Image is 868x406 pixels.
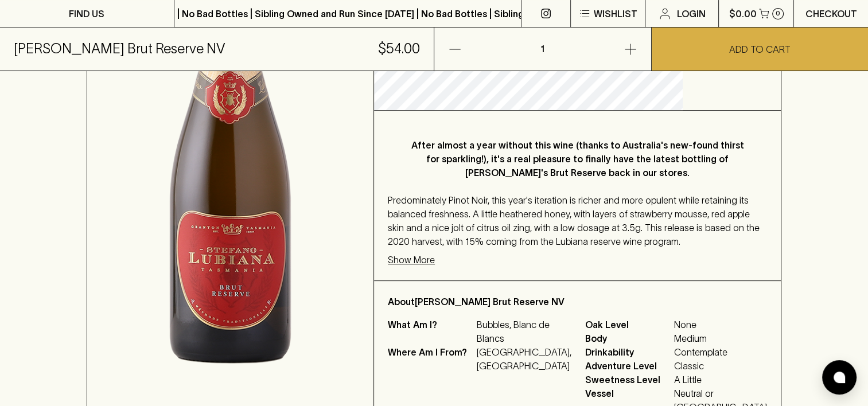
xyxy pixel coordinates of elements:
span: Adventure Level [585,359,671,373]
h5: [PERSON_NAME] Brut Reserve NV [14,40,225,58]
span: Sweetness Level [585,373,671,387]
button: ADD TO CART [652,28,868,71]
span: Oak Level [585,318,671,331]
span: Medium [674,331,767,345]
p: $0.00 [729,7,757,21]
span: Body [585,331,671,345]
p: Where Am I From? [388,345,474,373]
span: Contemplate [674,345,767,359]
p: Checkout [805,7,857,21]
p: 0 [776,10,780,17]
span: Predominately Pinot Noir, this year's iteration is richer and more opulent while retaining its ba... [388,195,760,247]
span: None [674,318,767,331]
p: ADD TO CART [729,42,791,56]
span: Classic [674,359,767,373]
p: 1 [529,28,556,71]
span: A Little [674,373,767,387]
p: FIND US [69,7,104,21]
h5: $54.00 [378,40,420,58]
p: Bubbles, Blanc de Blancs [477,318,571,345]
p: Show More [388,253,435,267]
p: After almost a year without this wine (thanks to Australia's new-found thirst for sparkling!), it... [411,138,744,179]
p: [GEOGRAPHIC_DATA], [GEOGRAPHIC_DATA] [477,345,571,373]
span: Drinkability [585,345,671,359]
p: What Am I? [388,318,474,345]
p: Login [676,7,705,21]
p: About [PERSON_NAME] Brut Reserve NV [388,295,767,309]
img: bubble-icon [834,372,845,383]
p: Wishlist [594,7,637,21]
